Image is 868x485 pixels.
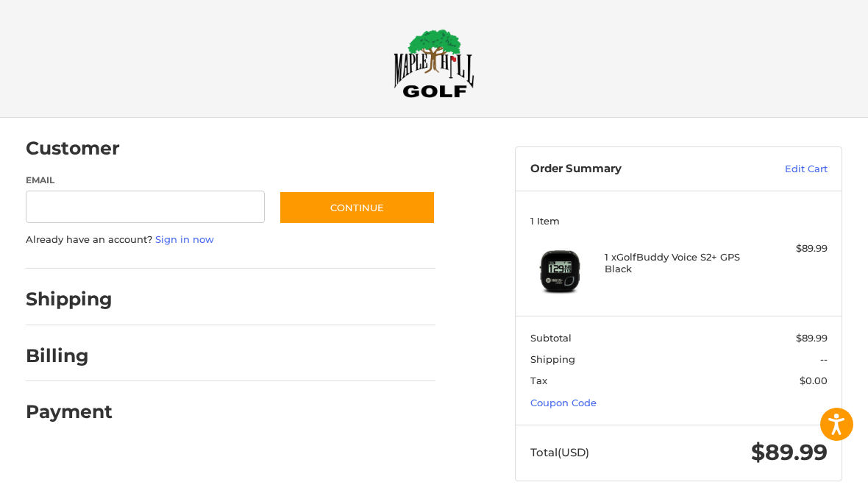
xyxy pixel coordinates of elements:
h4: 1 x GolfBuddy Voice S2+ GPS Black [605,251,750,275]
img: Maple Hill Golf [394,29,474,98]
h3: Order Summary [530,162,733,177]
p: Already have an account? [26,233,436,247]
a: Sign in now [155,233,214,245]
span: $89.99 [796,332,828,344]
h2: Payment [26,400,113,423]
h3: 1 Item [530,215,828,227]
a: Edit Cart [733,162,828,177]
label: Email [26,174,265,187]
span: Tax [530,375,547,386]
h2: Shipping [26,288,113,311]
span: -- [820,353,828,365]
span: Subtotal [530,332,572,344]
h2: Customer [26,137,120,160]
div: $89.99 [753,241,828,256]
a: Coupon Code [530,397,597,408]
span: $0.00 [800,375,828,386]
span: Shipping [530,353,575,365]
button: Continue [279,191,435,224]
h2: Billing [26,344,112,367]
